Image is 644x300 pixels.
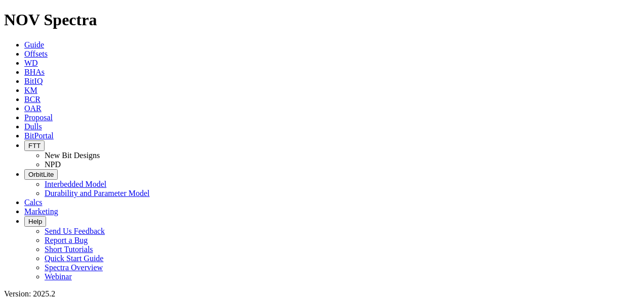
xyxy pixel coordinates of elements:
[45,180,106,188] a: Interbedded Model
[24,113,53,122] a: Proposal
[24,140,45,151] button: FTT
[45,189,150,197] a: Durability and Parameter Model
[24,40,44,49] a: Guide
[24,77,43,85] a: BitIQ
[24,49,48,58] a: Offsets
[45,254,103,263] a: Quick Start Guide
[28,171,54,178] span: OrbitLite
[24,198,43,207] a: Calcs
[24,68,45,76] a: BHAs
[45,263,103,272] a: Spectra Overview
[28,142,41,149] span: FTT
[45,245,93,254] a: Short Tutorials
[45,151,100,160] a: New Bit Designs
[24,59,38,67] a: WD
[24,95,41,104] a: BCR
[4,289,640,298] div: Version: 2025.2
[24,216,46,227] button: Help
[24,122,42,131] a: Dulls
[45,227,105,235] a: Send Us Feedback
[24,104,42,113] a: OAR
[24,169,58,180] button: OrbitLite
[45,160,61,169] a: NPD
[24,207,58,216] a: Marketing
[45,236,88,244] a: Report a Bug
[24,131,54,140] a: BitPortal
[24,86,37,94] a: KM
[4,11,640,29] h1: NOV Spectra
[45,272,72,281] a: Webinar
[28,218,42,225] span: Help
